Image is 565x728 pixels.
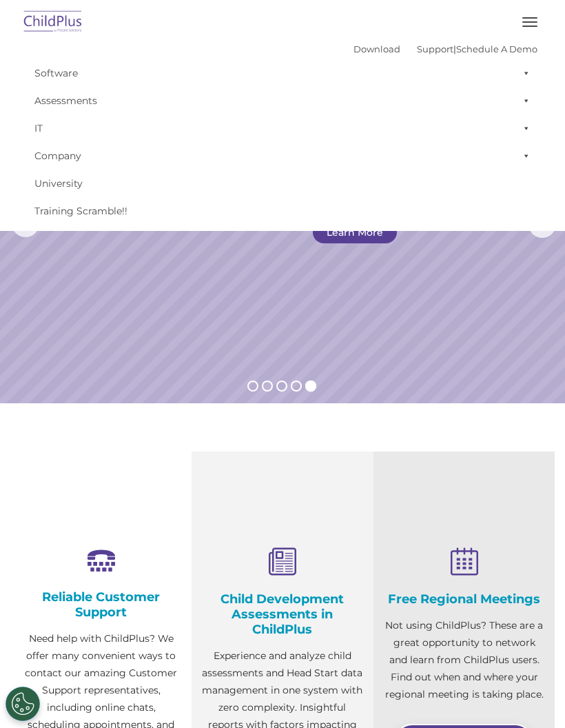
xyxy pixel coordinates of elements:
button: Cookies Settings [6,687,40,721]
a: Schedule A Demo [456,43,537,54]
a: IT [28,114,537,142]
a: Learn More [313,221,397,243]
img: ChildPlus by Procare Solutions [21,6,85,39]
a: Company [28,142,537,170]
a: Support [417,43,453,54]
a: Training Scramble!! [28,197,537,225]
a: Software [28,59,537,87]
h4: Free Regional Meetings [384,591,544,607]
h4: Reliable Customer Support [21,589,181,620]
font: | [353,43,537,54]
a: University [28,170,537,197]
a: Assessments [28,87,537,114]
h4: Child Development Assessments in ChildPlus [202,591,362,637]
p: Not using ChildPlus? These are a great opportunity to network and learn from ChildPlus users. Fin... [384,617,544,703]
a: Download [353,43,400,54]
